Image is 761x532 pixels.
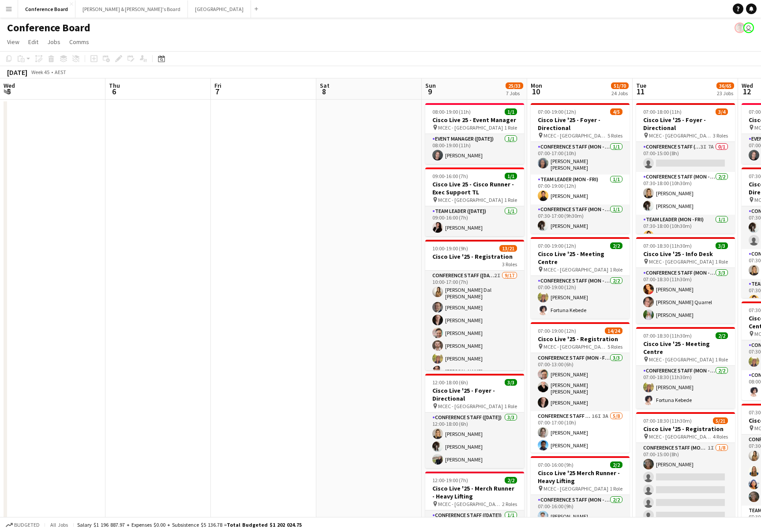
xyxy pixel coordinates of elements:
app-card-role: Team Leader (Mon - Fri)1/107:30-18:00 (10h30m)[PERSON_NAME] [636,215,735,245]
span: Mon [531,82,542,89]
span: 1/1 [505,108,517,115]
app-job-card: 08:00-19:00 (11h)1/1Cisco Live 25 - Event Manager MCEC - [GEOGRAPHIC_DATA]1 RoleEvent Manager ([D... [425,103,524,164]
span: Edit [28,38,38,46]
app-card-role: Team Leader ([DATE])1/109:00-16:00 (7h)[PERSON_NAME] [425,206,524,236]
h1: Conference Board [7,21,90,34]
app-card-role: Conference Staff (Mon - Fri)3I7A0/107:00-15:00 (8h) [636,142,735,172]
a: View [4,36,23,48]
span: Budgeted [14,522,40,528]
span: 07:00-19:00 (12h) [538,108,576,115]
span: 1/1 [505,173,517,179]
span: 3/4 [716,108,728,115]
a: Edit [25,36,42,48]
span: 07:00-18:30 (11h30m) [643,332,692,339]
h3: Cisco Live '25 - Foyer - Directional [636,116,735,132]
app-card-role: Team Leader (Mon - Fri)1/107:00-19:00 (12h)[PERSON_NAME] [531,175,630,205]
div: [DATE] [7,68,27,77]
span: MCEC - [GEOGRAPHIC_DATA] [544,266,608,273]
h3: Cisco Live '25 - Meeting Centre [531,250,630,266]
app-card-role: Conference Staff (Mon - Fri)16I3A5/807:00-17:00 (10h)[PERSON_NAME][PERSON_NAME] [531,411,630,531]
span: MCEC - [GEOGRAPHIC_DATA] [544,132,607,139]
span: Thu [109,82,120,89]
button: [GEOGRAPHIC_DATA] [188,0,251,18]
span: 4 Roles [713,433,728,440]
span: MCEC - [GEOGRAPHIC_DATA] [649,258,714,265]
span: Fri [214,82,221,89]
h3: Cisco Live '25 - Merch Runner - Heavy Lifting [425,484,524,500]
span: 07:00-18:00 (11h) [643,108,682,115]
h3: Cisco Live 25 - Cisco Runner - Exec Support TL [425,180,524,196]
app-job-card: 12:00-18:00 (6h)3/3Cisco Live '25 - Foyer - Directional MCEC - [GEOGRAPHIC_DATA]1 RoleConference ... [425,374,524,468]
div: 7 Jobs [506,90,523,97]
app-job-card: 07:00-19:00 (12h)14/24Cisco Live '25 - Registration MCEC - [GEOGRAPHIC_DATA]5 RolesConference Sta... [531,322,630,453]
span: Jobs [47,38,60,46]
h3: Cisco Live '25 - Meeting Centre [636,340,735,356]
span: 25/33 [506,82,523,89]
div: 24 Jobs [611,90,628,97]
span: 1 Role [715,258,728,265]
app-job-card: 07:00-19:00 (12h)4/5Cisco Live '25 - Foyer - Directional MCEC - [GEOGRAPHIC_DATA]5 RolesConferenc... [531,103,630,234]
span: 2 Roles [502,501,517,507]
span: 2/2 [610,242,622,249]
div: AEST [55,69,66,75]
span: 07:00-18:30 (11h30m) [643,242,692,249]
app-job-card: 07:00-18:30 (11h30m)3/3Cisco Live '25 - Info Desk MCEC - [GEOGRAPHIC_DATA]1 RoleConference Staff ... [636,237,735,324]
span: MCEC - [GEOGRAPHIC_DATA] [649,356,714,363]
span: 12 [740,86,753,97]
span: Comms [69,38,89,46]
span: 5 Roles [607,343,622,350]
button: Conference Board [18,0,75,18]
span: 5/21 [713,417,728,424]
span: Sat [320,82,330,89]
span: 7 [213,86,221,97]
app-card-role: Conference Staff (Mon - Fri)2/207:00-18:30 (11h30m)[PERSON_NAME]Fortuna Kebede [636,366,735,409]
a: Comms [66,36,93,48]
span: MCEC - [GEOGRAPHIC_DATA] [544,343,607,350]
app-card-role: Conference Staff ([DATE])3/312:00-18:00 (6h)[PERSON_NAME][PERSON_NAME][PERSON_NAME] [425,413,524,468]
span: 1 Role [504,124,517,131]
span: 8 [319,86,330,97]
span: 3/3 [716,242,728,249]
button: Budgeted [4,520,41,530]
span: MCEC - [GEOGRAPHIC_DATA] [438,403,503,409]
span: 14/24 [605,327,622,334]
span: 1 Role [610,266,622,273]
h3: Cisco Live '25 Merch Runner - Heavy Lifting [531,469,630,485]
span: 1 Role [504,403,517,409]
app-card-role: Conference Staff (Mon - Fri)1/107:00-17:00 (10h)[PERSON_NAME] [PERSON_NAME] [531,142,630,175]
h3: Cisco Live '25 - Registration [425,253,524,260]
span: 12:00-19:00 (7h) [432,477,468,484]
span: MCEC - [GEOGRAPHIC_DATA] [649,433,713,440]
span: 09:00-16:00 (7h) [432,173,468,179]
div: 09:00-16:00 (7h)1/1Cisco Live 25 - Cisco Runner - Exec Support TL MCEC - [GEOGRAPHIC_DATA]1 RoleT... [425,167,524,236]
button: [PERSON_NAME] & [PERSON_NAME]'s Board [75,0,188,18]
span: 9 [424,86,436,97]
a: Jobs [44,36,64,48]
app-user-avatar: Kristelle Bristow [743,22,754,33]
h3: Cisco Live '25 - Registration [531,335,630,343]
span: Wed [742,82,753,89]
app-job-card: 07:00-18:30 (11h30m)2/2Cisco Live '25 - Meeting Centre MCEC - [GEOGRAPHIC_DATA]1 RoleConference S... [636,327,735,409]
app-card-role: Conference Staff (Mon - Fri)3/307:00-18:30 (11h30m)[PERSON_NAME][PERSON_NAME] Quarrel[PERSON_NAME] [636,268,735,324]
span: 08:00-19:00 (11h) [432,108,471,115]
span: MCEC - [GEOGRAPHIC_DATA] [544,485,608,492]
span: 11 [635,86,646,97]
span: 5 Roles [607,132,622,139]
span: 1 Role [715,356,728,363]
span: MCEC - [GEOGRAPHIC_DATA] [438,501,502,507]
span: 13/21 [499,245,517,252]
span: 4/5 [610,108,622,115]
span: MCEC - [GEOGRAPHIC_DATA] [649,132,713,139]
div: Salary $1 196 887.97 + Expenses $0.00 + Subsistence $5 136.78 = [77,521,302,528]
span: 07:00-16:00 (9h) [538,461,574,468]
span: Wed [4,82,15,89]
app-job-card: 07:00-19:00 (12h)2/2Cisco Live '25 - Meeting Centre MCEC - [GEOGRAPHIC_DATA]1 RoleConference Staf... [531,237,630,319]
app-card-role: Conference Staff (Mon - Fri)2/207:00-19:00 (12h)[PERSON_NAME]Fortuna Kebede [531,276,630,319]
span: 1 Role [504,197,517,203]
span: 3 Roles [502,261,517,268]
